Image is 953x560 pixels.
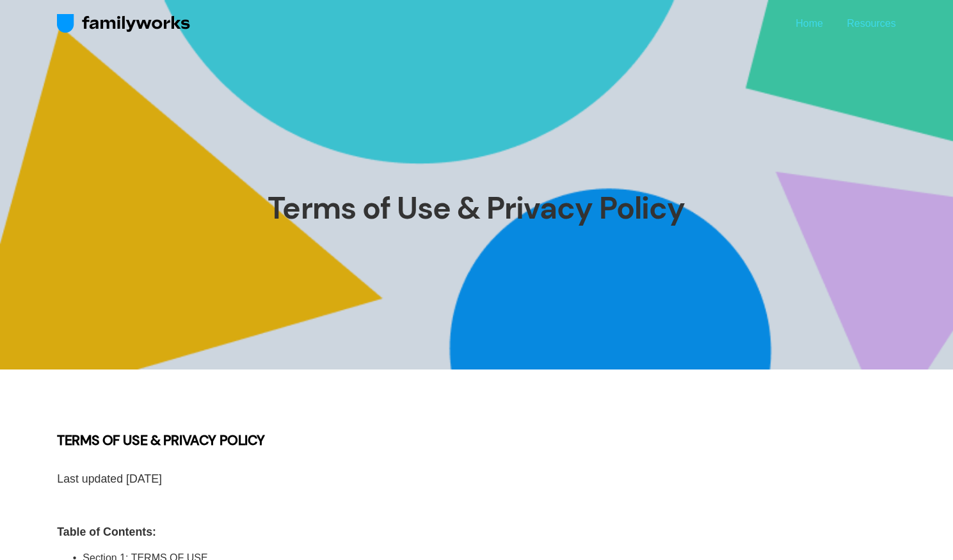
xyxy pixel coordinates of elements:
a: Resources [847,15,895,32]
a: Home [796,15,823,32]
strong: TERMS OF USE & PRIVACY POLICY [57,432,265,449]
h2: Terms of Use & Privacy Policy [162,190,791,227]
img: FamilyWorks [57,13,191,34]
p: Last updated [DATE] [57,471,895,488]
strong: Table of Contents: [57,525,156,538]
